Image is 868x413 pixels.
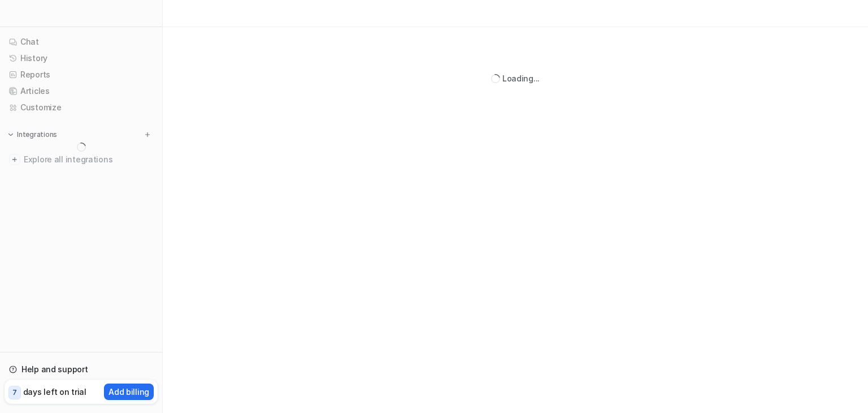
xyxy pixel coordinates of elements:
span: Explore all integrations [24,150,153,169]
div: Loading... [502,72,540,84]
a: Reports [5,67,158,83]
img: expand menu [7,131,15,139]
p: 7 [12,388,17,398]
button: Integrations [5,129,60,140]
img: menu_add.svg [144,131,151,139]
a: Explore all integrations [5,152,158,167]
a: Chat [5,34,158,50]
a: Articles [5,83,158,99]
p: days left on trial [23,386,86,398]
a: Help and support [5,362,158,377]
p: Integrations [17,130,57,139]
a: History [5,50,158,66]
button: Add billing [104,384,154,400]
a: Customize [5,100,158,115]
p: Add billing [108,386,149,398]
img: explore all integrations [9,154,20,165]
